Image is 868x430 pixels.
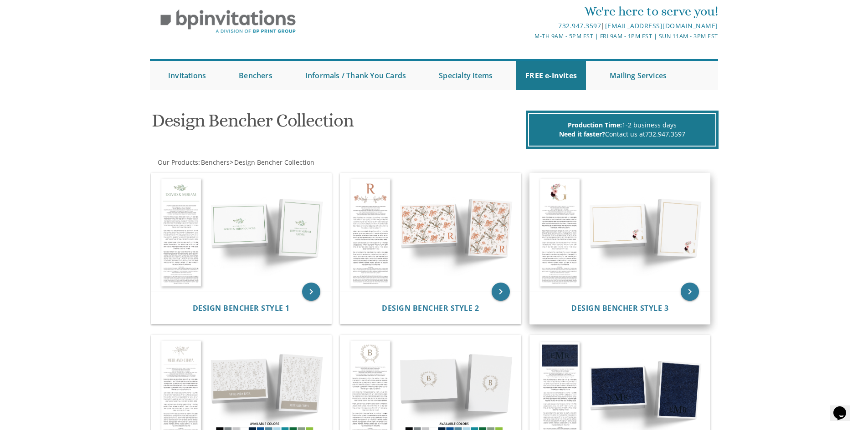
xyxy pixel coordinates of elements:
[230,158,314,167] span: >
[193,304,290,313] a: Design Bencher Style 1
[296,61,415,90] a: Informals / Thank You Cards
[601,61,676,90] a: Mailing Services
[200,158,230,167] a: Benchers
[516,61,586,90] a: FREE e-Invites
[382,303,479,313] span: Design Bencher Style 2
[559,130,605,138] span: Need it faster?
[681,283,699,301] a: keyboard_arrow_right
[159,61,215,90] a: Invitations
[157,158,198,167] a: Our Products
[230,61,282,90] a: Benchers
[340,2,718,20] div: We're here to serve you!
[558,21,601,30] a: 732.947.3597
[302,283,320,301] a: keyboard_arrow_right
[151,173,332,292] img: Design Bencher Style 1
[605,21,718,30] a: [EMAIL_ADDRESS][DOMAIN_NAME]
[568,121,622,129] span: Production Time:
[830,394,859,421] iframe: chat widget
[150,158,434,167] div: :
[233,158,314,167] a: Design Bencher Collection
[340,173,521,292] img: Design Bencher Style 2
[430,61,502,90] a: Specialty Items
[152,111,524,137] h1: Design Bencher Collection
[571,304,668,313] a: Design Bencher Style 3
[382,304,479,313] a: Design Bencher Style 2
[150,3,306,40] img: BP Invitation Loft
[193,303,290,313] span: Design Bencher Style 1
[234,158,314,167] span: Design Bencher Collection
[492,283,510,301] a: keyboard_arrow_right
[645,130,685,138] a: 732.947.3597
[340,31,718,41] div: M-Th 9am - 5pm EST | Fri 9am - 1pm EST | Sun 11am - 3pm EST
[571,303,668,313] span: Design Bencher Style 3
[530,173,710,292] img: Design Bencher Style 3
[528,113,716,147] div: 1-2 business days Contact us at
[201,158,230,167] span: Benchers
[340,20,718,31] div: |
